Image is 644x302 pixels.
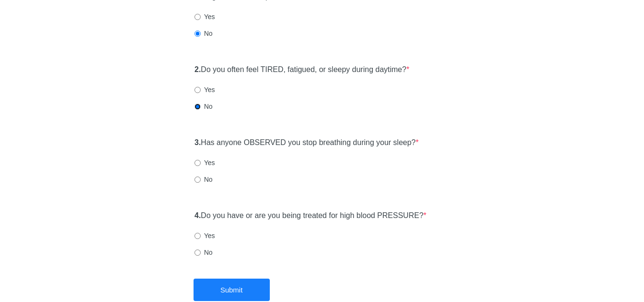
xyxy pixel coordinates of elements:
input: No [194,31,201,37]
label: Yes [194,12,215,21]
label: Yes [194,158,215,167]
input: No [194,104,201,110]
label: Has anyone OBSERVED you stop breathing during your sleep? [194,137,419,148]
strong: 4. [194,211,201,219]
input: No [194,250,201,256]
label: Do you have or are you being treated for high blood PRESSURE? [194,210,427,221]
label: No [194,248,213,257]
input: Yes [194,160,201,166]
label: Do you often feel TIRED, fatigued, or sleepy during daytime? [194,64,409,75]
strong: 3. [194,138,201,146]
strong: 2. [194,65,201,73]
label: Yes [194,85,215,94]
input: Yes [194,233,201,239]
label: No [194,175,213,184]
button: Submit [194,279,270,301]
input: No [194,177,201,183]
label: Yes [194,231,215,240]
label: No [194,102,213,111]
input: Yes [194,87,201,93]
label: No [194,29,213,38]
input: Yes [194,14,201,20]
